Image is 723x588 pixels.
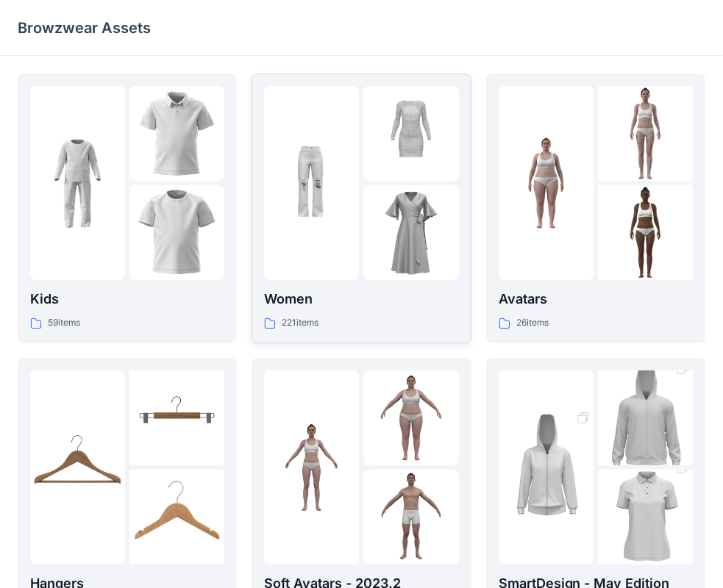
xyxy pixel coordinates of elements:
p: 59 items [48,315,80,331]
img: folder 3 [129,185,224,280]
img: folder 3 [363,470,458,564]
img: folder 1 [499,396,594,539]
img: folder 1 [30,136,125,231]
img: folder 2 [129,86,224,181]
img: folder 2 [129,370,224,465]
img: folder 1 [30,420,125,514]
img: folder 2 [363,370,458,465]
img: folder 2 [598,347,693,490]
img: folder 3 [598,185,693,280]
p: Avatars [499,289,693,309]
p: Browzwear Assets [18,18,151,38]
img: folder 2 [363,86,458,181]
img: folder 3 [363,185,458,280]
img: folder 1 [264,136,359,231]
img: folder 1 [264,420,359,514]
p: Kids [30,289,224,309]
p: Women [264,289,458,309]
img: folder 3 [129,470,224,564]
p: 26 items [516,315,549,331]
img: folder 2 [598,86,693,181]
a: folder 1folder 2folder 3Avatars26items [486,73,705,343]
a: folder 1folder 2folder 3Kids59items [18,73,237,343]
a: folder 1folder 2folder 3Women221items [252,73,471,343]
p: 221 items [282,315,318,331]
img: folder 1 [499,136,594,231]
